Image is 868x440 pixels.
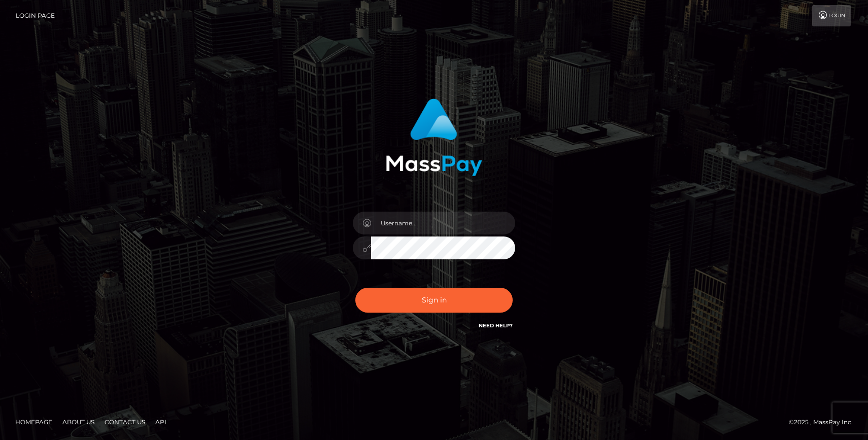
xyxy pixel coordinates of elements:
a: Contact Us [101,414,149,430]
a: About Us [58,414,98,430]
img: MassPay Login [386,98,482,176]
a: Login [812,5,851,26]
button: Sign in [355,288,513,313]
a: Need Help? [479,322,513,329]
a: Homepage [11,414,56,430]
a: Login Page [16,5,55,26]
div: © 2025 , MassPay Inc. [789,417,860,428]
a: API [151,414,171,430]
input: Username... [371,212,515,234]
